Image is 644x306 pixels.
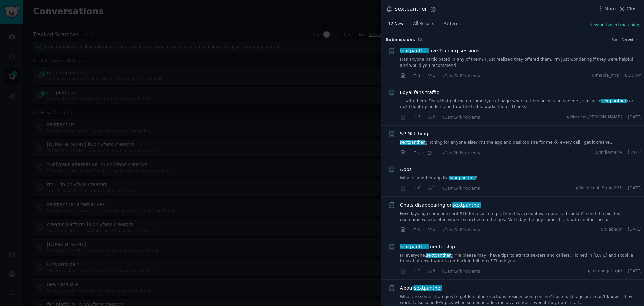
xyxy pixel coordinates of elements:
[413,285,443,291] span: sextpanther
[400,98,642,110] a: ... with them. Does that put me on some type of page where others online can see me ( similar tos...
[411,18,436,32] a: All Results
[441,269,480,274] span: r/CamGirlProblems
[400,175,642,181] a: What is another app likesextpanther?
[408,185,410,192] span: ·
[604,5,616,12] span: More
[400,57,642,69] a: Has anyone participated in any of them? I just realized they offered them. I'm just wondering if ...
[452,202,482,208] span: sextpanther
[400,243,455,250] span: mentorship
[427,150,435,156] span: 1
[438,268,439,275] span: ·
[628,227,642,233] span: [DATE]
[408,114,410,121] span: ·
[628,268,642,274] span: [DATE]
[400,294,642,306] a: What are some strategies to get lots of interactions besides being online? I use hashtags but I d...
[400,253,642,264] a: Hi everyone.sextpanthergirlie please may I have tips to attract sexters and callers. I joined in ...
[449,176,475,180] span: sextpanther
[628,185,642,191] span: [DATE]
[601,227,622,233] span: u/diablapr
[438,226,439,233] span: ·
[400,285,442,292] a: Aboutsextpanther
[427,114,435,120] span: 2
[417,38,422,42] span: 12
[441,74,480,78] span: r/CamGirlProblems
[628,150,642,156] span: [DATE]
[624,227,626,233] span: ·
[625,73,642,79] span: 8:37 AM
[624,268,626,274] span: ·
[427,268,435,274] span: 3
[400,140,642,146] a: sextpantherglitching for anyone else? It’s the app and desktop site for me 😭 every call I get it ...
[423,268,424,275] span: ·
[427,227,435,233] span: 5
[441,186,480,191] span: r/CamGirlProblems
[438,149,439,156] span: ·
[413,21,434,27] span: All Results
[423,185,424,192] span: ·
[400,285,442,292] span: About
[399,140,425,145] span: sextpanther
[395,5,427,13] div: sextpanther
[412,150,420,156] span: 3
[444,21,461,27] span: Patterns
[386,18,406,32] a: 12 New
[408,226,410,233] span: ·
[438,114,439,121] span: ·
[412,114,420,120] span: 3
[601,99,627,103] span: sextpanther
[412,185,420,191] span: 0
[589,22,639,28] button: New: AI-based matching
[412,268,420,274] span: 2
[441,228,480,232] span: r/CamGirlProblems
[400,202,481,209] span: Chats disappearing on
[597,5,616,12] button: More
[574,185,622,191] span: u/Maleficent_Strain993
[618,5,639,12] button: Close
[624,185,626,191] span: ·
[408,149,410,156] span: ·
[400,202,481,209] a: Chats disappearing onsextpanther
[624,150,626,156] span: ·
[624,114,626,120] span: ·
[441,150,480,155] span: r/CamGirlProblems
[399,244,429,249] span: sextpanther
[386,37,415,43] span: Submission s
[423,226,424,233] span: ·
[565,114,622,120] span: u/Mistress-[PERSON_NAME]
[627,5,639,12] span: Close
[426,253,451,258] span: sextpanther
[621,37,633,42] span: Recent
[412,73,420,79] span: 1
[408,72,410,79] span: ·
[400,47,479,54] span: Live Training sessions
[427,73,435,79] span: 1
[400,166,412,173] a: Apps
[592,73,619,79] span: u/maple_mrs
[423,72,424,79] span: ·
[612,37,619,42] div: Sort
[586,268,622,274] span: u/justahugetitgirl
[438,185,439,192] span: ·
[412,227,420,233] span: 6
[400,89,439,96] a: Loyal fans traffic
[628,114,642,120] span: [DATE]
[400,243,455,250] a: sextpanthermentorship
[441,18,463,32] a: Patterns
[423,114,424,121] span: ·
[621,37,639,42] button: Recent
[400,130,428,137] a: SP Glitching
[400,211,642,223] a: Few days ago someone sent $10 for a custom pic then his account was gone so I couldn’t send the p...
[400,47,479,54] a: sextpantherLive Training sessions
[408,268,410,275] span: ·
[438,72,439,79] span: ·
[441,115,480,120] span: r/CamGirlProblems
[423,149,424,156] span: ·
[399,48,429,53] span: sextpanther
[596,150,622,156] span: u/indiemarie
[427,185,435,191] span: 1
[388,21,404,27] span: 12 New
[621,73,623,79] span: ·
